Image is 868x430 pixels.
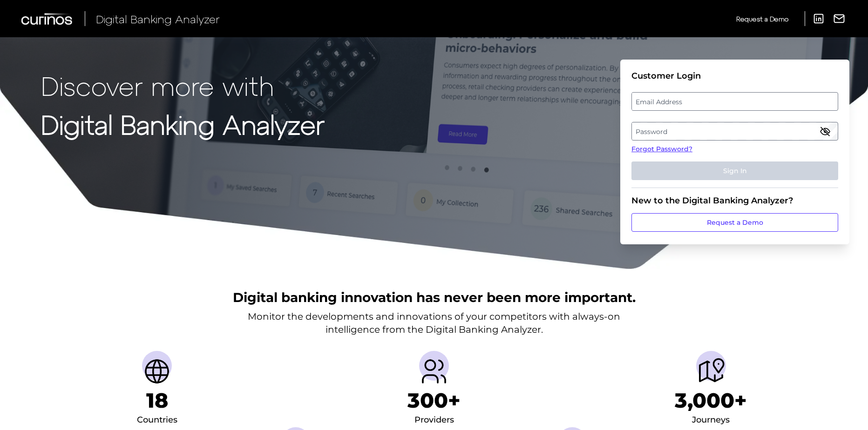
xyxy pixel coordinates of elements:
[419,356,449,386] img: Providers
[41,71,325,100] p: Discover more with
[96,12,220,26] span: Digital Banking Analyzer
[137,413,177,428] div: Countries
[632,93,837,110] label: Email Address
[142,356,172,386] img: Countries
[692,413,730,428] div: Journeys
[233,289,636,306] h2: Digital banking innovation has never been more important.
[414,413,454,428] div: Providers
[631,71,838,81] div: Customer Login
[632,123,837,140] label: Password
[696,356,726,386] img: Journeys
[21,13,74,25] img: Curinos
[146,388,168,413] h1: 18
[631,144,838,154] a: Forgot Password?
[631,195,838,206] div: New to the Digital Banking Analyzer?
[248,310,620,336] p: Monitor the developments and innovations of your competitors with always-on intelligence from the...
[675,388,747,413] h1: 3,000+
[631,161,838,180] button: Sign In
[41,108,325,140] strong: Digital Banking Analyzer
[736,15,788,23] span: Request a Demo
[736,11,788,27] a: Request a Demo
[407,388,461,413] h1: 300+
[631,213,838,232] a: Request a Demo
